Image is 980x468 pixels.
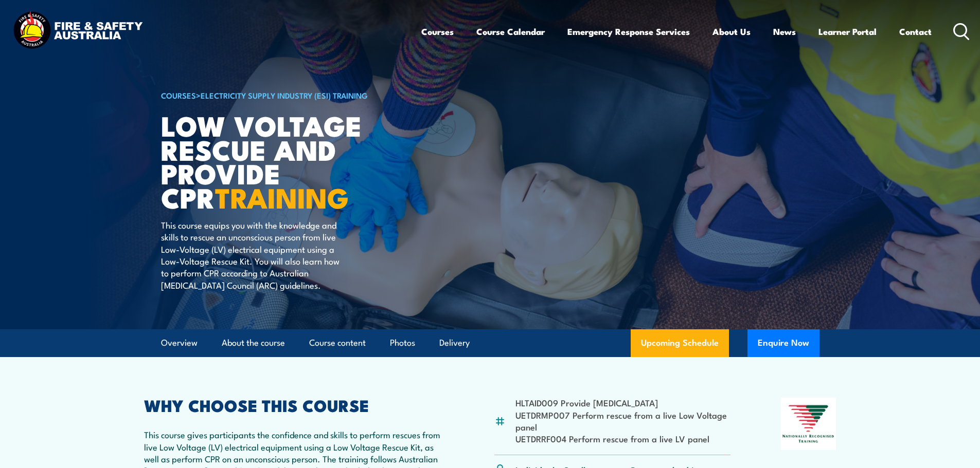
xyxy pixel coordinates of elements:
[781,398,836,450] img: Nationally Recognised Training logo.
[161,329,198,357] a: Overview
[161,219,349,291] p: This course equips you with the knowledge and skills to rescue an unconscious person from live Lo...
[515,433,731,444] li: UETDRRF004 Perform rescue from a live LV panel
[161,113,415,209] h1: Low Voltage Rescue and Provide CPR
[773,18,796,45] a: News
[899,18,932,45] a: Contact
[215,175,349,218] strong: TRAINING
[390,329,415,357] a: Photos
[631,329,729,357] a: Upcoming Schedule
[567,18,690,45] a: Emergency Response Services
[476,18,545,45] a: Course Calendar
[515,409,731,433] li: UETDRMP007 Perform rescue from a live Low Voltage panel
[144,398,444,412] h2: WHY CHOOSE THIS COURSE
[161,89,196,101] a: COURSES
[161,89,415,101] h6: >
[222,329,285,357] a: About the course
[421,18,454,45] a: Courses
[439,329,470,357] a: Delivery
[309,329,366,357] a: Course content
[712,18,751,45] a: About Us
[818,18,877,45] a: Learner Portal
[201,89,368,101] a: Electricity Supply Industry (ESI) Training
[515,397,731,408] li: HLTAID009 Provide [MEDICAL_DATA]
[747,329,819,357] button: Enquire Now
